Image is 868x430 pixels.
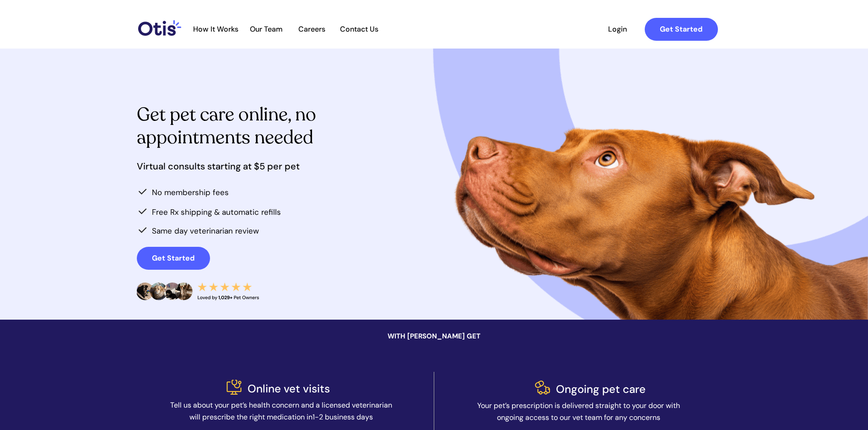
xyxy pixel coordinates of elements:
[189,25,243,34] a: How It Works
[335,25,383,33] span: Contact Us
[248,381,330,396] span: Online vet visits
[152,207,281,217] span: Free Rx shipping & automatic refills
[660,24,702,34] strong: Get Started
[556,382,646,396] span: Ongoing pet care
[313,412,373,422] span: 1-2 business days
[290,25,334,33] span: Careers
[645,18,718,41] a: Get Started
[597,18,639,41] a: Login
[597,25,639,33] span: Login
[244,25,289,34] a: Our Team
[477,401,680,422] span: Your pet’s prescription is delivered straight to your door with ongoing access to our vet team fo...
[152,253,194,263] strong: Get Started
[137,247,210,270] a: Get Started
[335,25,383,34] a: Contact Us
[170,400,392,422] span: Tell us about your pet’s health concern and a licensed veterinarian will prescribe the right medi...
[152,187,229,197] span: No membership fees
[137,102,316,150] span: Get pet care online, no appointments needed
[244,25,289,33] span: Our Team
[290,25,334,34] a: Careers
[152,226,259,236] span: Same day veterinarian review
[388,332,480,341] span: WITH [PERSON_NAME] GET
[189,25,243,33] span: How It Works
[137,160,300,172] span: Virtual consults starting at $5 per pet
